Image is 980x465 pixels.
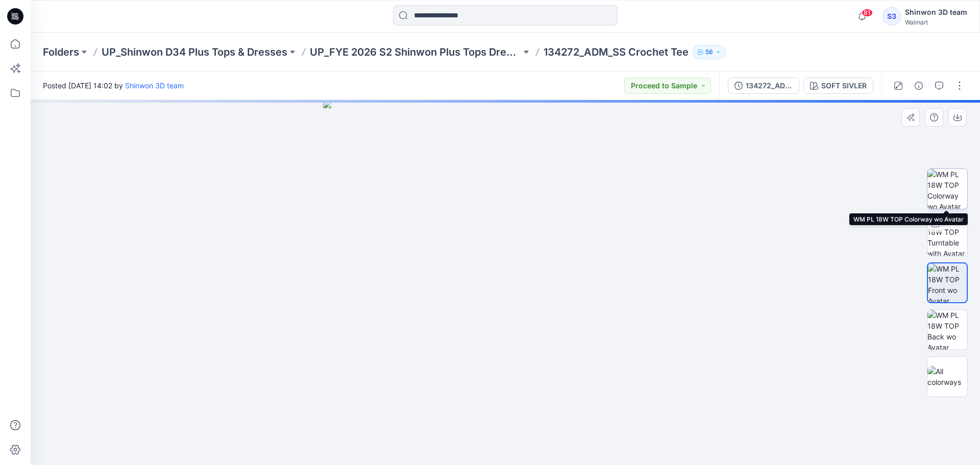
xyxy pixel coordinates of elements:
a: Shinwon 3D team [125,81,184,90]
a: Folders [43,45,79,59]
a: UP_FYE 2026 S2 Shinwon Plus Tops Dresses [310,45,521,59]
a: UP_Shinwon D34 Plus Tops & Dresses [102,45,287,59]
img: eyJhbGciOiJIUzI1NiIsImtpZCI6IjAiLCJzbHQiOiJzZXMiLCJ0eXAiOiJKV1QifQ.eyJkYXRhIjp7InR5cGUiOiJzdG9yYW... [323,100,688,465]
span: Posted [DATE] 14:02 by [43,80,184,91]
div: S3 [883,7,901,26]
img: WM PL 18W TOP Turntable with Avatar [927,216,967,256]
p: 56 [705,46,713,58]
button: Details [911,78,927,94]
div: SOFT SIVLER [821,80,867,91]
button: 134272_ADM_SS Crochet Tee [728,78,799,94]
button: SOFT SIVLER [803,78,873,94]
img: WM PL 18W TOP Back wo Avatar [927,310,967,350]
div: 134272_ADM_SS Crochet Tee [746,80,793,91]
div: Shinwon 3D team [905,6,967,18]
span: 81 [862,9,873,17]
button: 56 [693,45,726,59]
p: 134272_ADM_SS Crochet Tee [544,45,689,59]
img: WM PL 18W TOP Colorway wo Avatar [927,169,967,209]
img: WM PL 18W TOP Front wo Avatar [928,263,967,302]
div: Walmart [905,18,967,26]
img: All colorways [927,366,967,387]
